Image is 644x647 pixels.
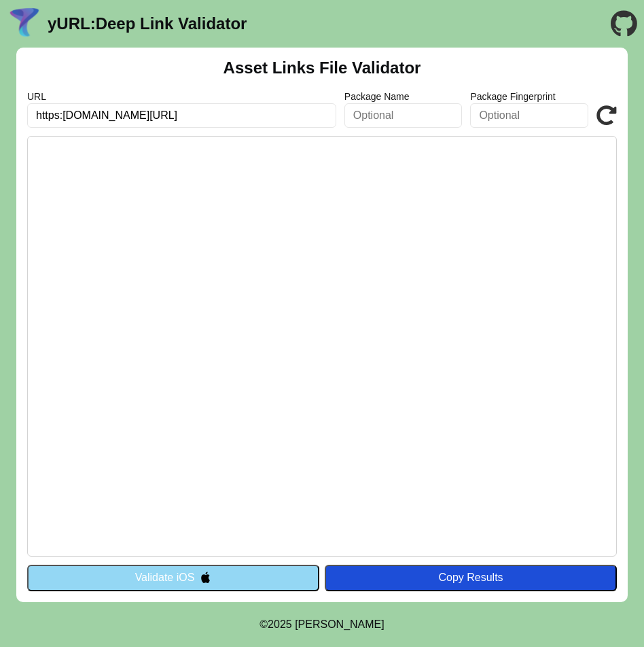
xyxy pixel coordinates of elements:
h2: Asset Links File Validator [223,58,421,77]
label: Package Name [344,91,463,102]
div: Copy Results [332,572,610,584]
input: Optional [470,103,588,128]
label: Package Fingerprint [470,91,588,102]
img: appleIcon.svg [200,572,211,583]
a: Michael Ibragimchayev's Personal Site [295,618,384,630]
input: Required [27,103,336,128]
button: Validate iOS [27,565,319,591]
footer: © [260,602,384,647]
img: yURL Logo [7,6,42,41]
button: Copy Results [325,565,617,591]
span: 2025 [268,618,292,630]
input: Optional [344,103,463,128]
a: yURL:Deep Link Validator [48,14,247,33]
label: URL [27,91,336,102]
